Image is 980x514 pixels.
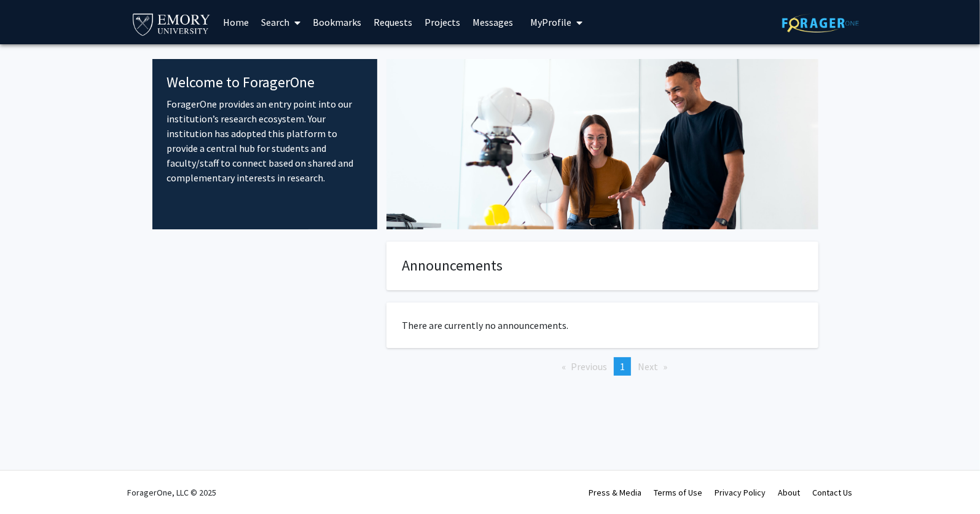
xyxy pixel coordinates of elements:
a: Privacy Policy [715,487,766,498]
a: Requests [367,1,418,44]
h4: Announcements [402,257,803,275]
a: Projects [418,1,466,44]
span: My Profile [530,16,571,28]
img: ForagerOne Logo [782,14,859,33]
a: Terms of Use [654,487,703,498]
a: Search [255,1,307,44]
div: ForagerOne, LLC © 2025 [128,471,217,514]
a: Home [217,1,255,44]
img: Cover Image [386,59,818,229]
a: Messages [466,1,519,44]
span: Next [638,360,658,373]
img: Emory University Logo [131,10,213,38]
p: ForagerOne provides an entry point into our institution’s research ecosystem. Your institution ha... [167,97,363,185]
a: About [778,487,801,498]
a: Press & Media [589,487,642,498]
a: Contact Us [813,487,853,498]
h4: Welcome to ForagerOne [167,74,363,92]
iframe: Chat [9,459,52,505]
ul: Pagination [386,357,818,376]
p: There are currently no announcements. [402,318,803,333]
span: 1 [620,360,625,373]
span: Previous [571,360,607,373]
a: Bookmarks [307,1,367,44]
